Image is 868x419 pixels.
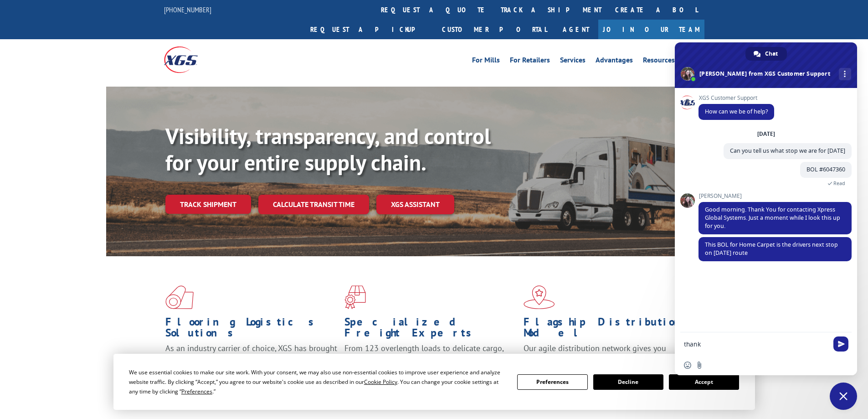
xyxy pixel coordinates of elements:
[705,241,838,257] span: This BOL for Home Carpet is the drivers next stop on [DATE] route
[684,362,691,369] span: Insert an emoji
[833,180,845,186] span: Read
[344,285,366,309] img: xgs-icon-focused-on-flooring-red
[705,108,768,115] span: How can we be of help?
[598,20,704,39] a: Join Our Team
[757,131,775,137] div: [DATE]
[830,383,857,410] div: Close chat
[699,95,774,101] span: XGS Customer Support
[730,147,845,155] span: Can you tell us what stop we are for [DATE]
[833,336,848,352] span: Send
[165,316,338,343] h1: Flooring Logistics Solutions
[164,5,211,14] a: [PHONE_NUMBER]
[696,362,703,369] span: Send a file
[517,374,587,390] button: Preferences
[364,378,397,386] span: Cookie Policy
[435,20,554,39] a: Customer Portal
[376,195,454,214] a: XGS ASSISTANT
[113,354,755,410] div: Cookie Consent Prompt
[524,316,696,343] h1: Flagship Distribution Model
[181,388,212,395] span: Preferences
[165,343,337,375] span: As an industry carrier of choice, XGS has brought innovation and dedication to flooring logistics...
[524,285,555,309] img: xgs-icon-flagship-distribution-model-red
[593,374,663,390] button: Decline
[669,374,739,390] button: Accept
[472,57,500,67] a: For Mills
[129,367,506,396] div: We use essential cookies to make our site work. With your consent, we may also use non-essential ...
[510,57,550,67] a: For Retailers
[684,340,828,348] textarea: Compose your message...
[560,57,586,67] a: Services
[165,195,251,214] a: Track shipment
[596,57,633,67] a: Advantages
[554,20,598,39] a: Agent
[165,285,194,309] img: xgs-icon-total-supply-chain-intelligence-red
[705,206,840,230] span: Good morning. Thank You for contacting Xpress Global Systems. Just a moment while I look this up ...
[806,166,845,173] span: BOL #6047360
[258,195,369,214] a: Calculate transit time
[765,47,778,61] span: Chat
[643,57,675,67] a: Resources
[344,316,517,343] h1: Specialized Freight Experts
[344,343,517,383] p: From 123 overlength loads to delicate cargo, our experienced staff knows the best way to move you...
[699,193,852,199] span: [PERSON_NAME]
[839,68,851,80] div: More channels
[524,343,691,364] span: Our agile distribution network gives you nationwide inventory management on demand.
[303,20,435,39] a: Request a pickup
[745,47,787,61] div: Chat
[165,122,491,176] b: Visibility, transparency, and control for your entire supply chain.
